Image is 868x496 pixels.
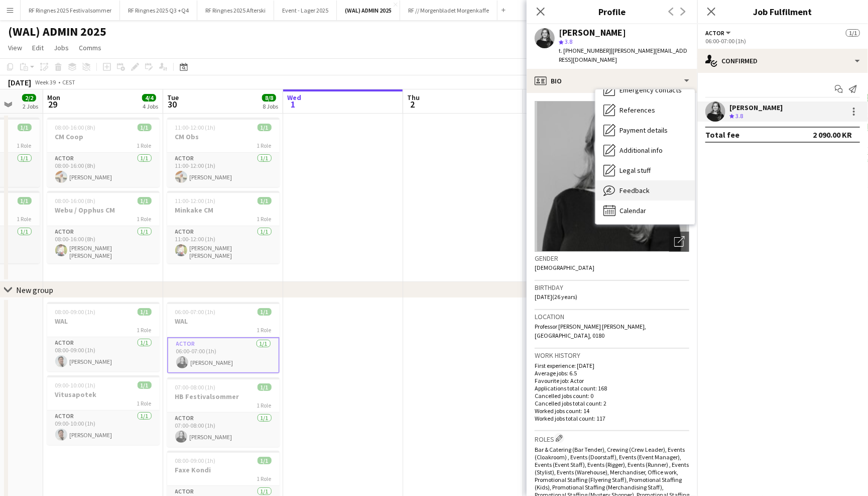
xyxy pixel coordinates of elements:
[262,94,276,102] span: 8/8
[167,191,280,263] app-job-card: 11:00-12:00 (1h)1/1Minkake CM1 RoleActor1/111:00-12:00 (1h)[PERSON_NAME] [PERSON_NAME]
[47,302,160,371] div: 08:00-09:00 (1h)1/1WAL1 RoleActor1/108:00-09:00 (1h)[PERSON_NAME]
[55,197,96,205] span: 08:00-16:00 (8h)
[669,232,689,252] div: Open photos pop-in
[166,98,179,110] span: 30
[138,197,152,205] span: 1/1
[21,1,120,20] button: RF Ringnes 2025 Festivalsommer
[535,283,689,292] h3: Birthday
[8,77,31,87] div: [DATE]
[735,112,743,120] span: 3.8
[565,38,572,45] span: 3.8
[75,41,105,54] a: Comms
[705,29,732,37] button: Actor
[18,124,32,131] span: 1/1
[167,465,280,474] h3: Faxe Kondi
[407,93,420,102] span: Thu
[142,94,156,102] span: 4/4
[47,191,160,263] app-job-card: 08:00-16:00 (8h)1/1Webu / Opphus CM1 RoleActor1/108:00-16:00 (8h)[PERSON_NAME] [PERSON_NAME]
[47,337,160,371] app-card-role: Actor1/108:00-09:00 (1h)[PERSON_NAME]
[535,407,689,415] p: Worked jobs count: 14
[138,308,152,316] span: 1/1
[23,103,38,110] div: 2 Jobs
[55,308,96,316] span: 08:00-09:00 (1h)
[138,381,152,389] span: 1/1
[535,312,689,321] h3: Location
[619,106,655,115] span: References
[535,400,689,407] p: Cancelled jobs total count: 2
[47,118,160,187] app-job-card: 08:00-16:00 (8h)1/1CM Coop1 RoleActor1/108:00-16:00 (8h)[PERSON_NAME]
[137,400,152,407] span: 1 Role
[175,124,216,131] span: 11:00-12:00 (1h)
[47,390,160,399] h3: Vitusapotek
[595,180,695,201] div: Feedback
[167,93,179,102] span: Tue
[32,43,44,52] span: Edit
[527,69,697,93] div: Bio
[595,160,695,180] div: Legal stuff
[535,101,689,252] img: Crew avatar or photo
[167,392,280,401] h3: HB Festivalsommer
[167,302,280,373] app-job-card: 06:00-07:00 (1h)1/1WAL1 RoleActor1/106:00-07:00 (1h)[PERSON_NAME]
[258,457,272,464] span: 1/1
[535,392,689,400] p: Cancelled jobs count: 0
[257,142,272,149] span: 1 Role
[595,100,695,120] div: References
[79,43,101,52] span: Comms
[22,94,36,102] span: 2/2
[846,29,860,37] span: 1/1
[167,317,280,326] h3: WAL
[55,124,96,131] span: 08:00-16:00 (8h)
[559,47,687,63] span: | [PERSON_NAME][EMAIL_ADDRESS][DOMAIN_NAME]
[619,85,682,94] span: Emergency contacts
[8,24,106,39] h1: (WAL) ADMIN 2025
[619,146,663,155] span: Additional info
[16,285,53,295] div: New group
[257,326,272,334] span: 1 Role
[46,98,60,110] span: 29
[138,124,152,131] span: 1/1
[167,132,280,141] h3: CM Obs
[535,377,689,384] p: Favourite job: Actor
[619,186,650,195] span: Feedback
[47,226,160,263] app-card-role: Actor1/108:00-16:00 (8h)[PERSON_NAME] [PERSON_NAME]
[526,98,535,110] span: 3
[167,226,280,263] app-card-role: Actor1/111:00-12:00 (1h)[PERSON_NAME] [PERSON_NAME]
[595,80,695,100] div: Emergency contacts
[167,206,280,215] h3: Minkake CM
[258,124,272,131] span: 1/1
[197,1,274,20] button: RF Ringnes 2025 Afterski
[705,29,724,37] span: Actor
[33,78,58,86] span: Week 39
[595,201,695,221] div: Calendar
[263,103,278,110] div: 8 Jobs
[28,41,48,54] a: Edit
[535,323,646,339] span: Professor [PERSON_NAME] [PERSON_NAME], [GEOGRAPHIC_DATA], 0180
[400,1,498,20] button: RF // Morgenbladet Morgenkaffe
[705,130,739,140] div: Total fee
[337,1,400,20] button: (WAL) ADMIN 2025
[120,1,197,20] button: RF Ringnes 2025 Q3 +Q4
[535,369,689,377] p: Average jobs: 6.5
[559,47,611,54] span: t. [PHONE_NUMBER]
[274,1,337,20] button: Event - Lager 2025
[143,103,158,110] div: 4 Jobs
[17,142,32,149] span: 1 Role
[287,93,301,102] span: Wed
[137,142,152,149] span: 1 Role
[47,132,160,141] h3: CM Coop
[47,93,60,102] span: Mon
[167,377,280,447] app-job-card: 07:00-08:00 (1h)1/1HB Festivalsommer1 RoleActor1/107:00-08:00 (1h)[PERSON_NAME]
[697,5,868,18] h3: Job Fulfilment
[18,197,32,205] span: 1/1
[527,5,697,18] h3: Profile
[47,317,160,326] h3: WAL
[175,197,216,205] span: 11:00-12:00 (1h)
[50,41,73,54] a: Jobs
[47,153,160,187] app-card-role: Actor1/108:00-16:00 (8h)[PERSON_NAME]
[697,49,868,73] div: Confirmed
[54,43,69,52] span: Jobs
[535,415,689,422] p: Worked jobs total count: 117
[167,118,280,187] div: 11:00-12:00 (1h)1/1CM Obs1 RoleActor1/111:00-12:00 (1h)[PERSON_NAME]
